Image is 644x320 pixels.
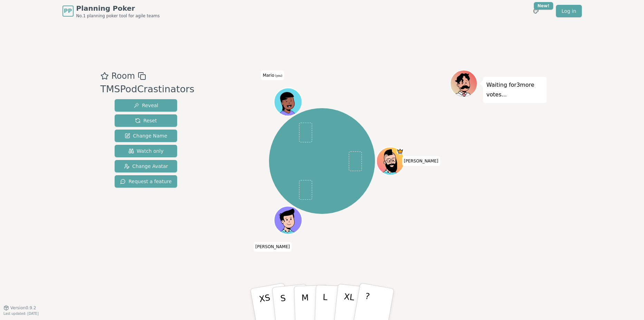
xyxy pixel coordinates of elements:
span: Reset [135,117,157,124]
div: TMSPodCrastinators [100,82,194,96]
button: Change Avatar [115,160,177,172]
span: Change Avatar [124,163,168,170]
span: Click to change your name [261,70,284,80]
button: Request a feature [115,175,177,188]
p: Waiting for 3 more votes... [487,80,543,100]
span: Last updated: [DATE] [3,312,39,316]
button: Reveal [115,99,177,112]
span: Change Name [125,132,167,139]
a: Log in [556,5,581,17]
span: Click to change your name [253,242,291,252]
span: No.1 planning poker tool for agile teams [76,13,160,19]
span: Toce is the host [396,148,403,155]
a: PPPlanning PokerNo.1 planning poker tool for agile teams [63,3,160,19]
span: Reveal [134,102,158,109]
span: Click to change your name [402,156,440,166]
span: PP [64,7,72,15]
button: Reset [115,114,177,127]
button: Watch only [115,145,177,157]
span: Room [112,70,135,82]
button: Change Name [115,130,177,142]
button: Click to change your avatar [275,89,301,115]
button: New! [530,5,542,17]
button: Add as favourite [100,70,109,82]
span: Request a feature [120,178,172,185]
div: New! [534,2,554,10]
span: Version 0.9.2 [10,305,36,311]
button: Version0.9.2 [3,305,36,311]
span: Watch only [128,148,164,154]
span: Planning Poker [76,3,160,13]
span: (you) [274,74,282,77]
